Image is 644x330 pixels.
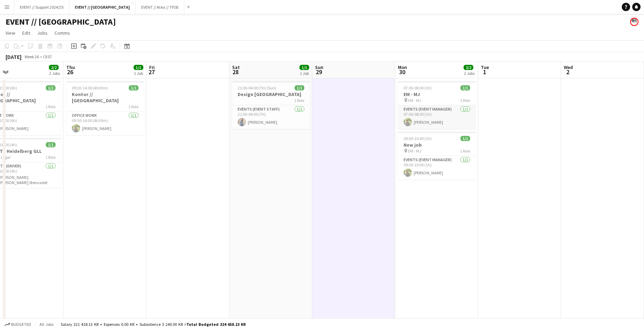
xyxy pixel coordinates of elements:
[460,98,470,103] span: 1 Role
[46,85,56,90] span: 1/1
[481,64,489,70] span: Tue
[66,64,75,70] span: Thu
[45,155,56,160] span: 1 Role
[14,0,69,14] button: EVENT // Support 2024/25
[232,81,310,129] app-job-card: 21:00-04:00 (7h) (Sun)1/1Design [GEOGRAPHIC_DATA]1 RoleEvents (Event Staff)1/121:00-04:00 (7h)[PE...
[460,136,470,141] span: 1/1
[3,28,18,37] a: View
[398,64,407,70] span: Mon
[398,132,476,180] app-job-card: 09:00-10:00 (1h)1/1New job EM - MJ1 RoleEvents (Event Manager)1/109:00-10:00 (1h)[PERSON_NAME]
[238,85,276,90] span: 21:00-04:00 (7h) (Sun)
[61,322,246,327] div: Salary 321 418.13 KR + Expenses 0.00 KR + Subsistence 3 240.00 KR =
[23,54,40,59] span: Week 26
[134,65,143,70] span: 1/1
[398,156,476,180] app-card-role: Events (Event Manager)1/109:00-10:00 (1h)[PERSON_NAME]
[3,321,32,328] button: Budgeted
[186,322,246,327] span: Total Budgeted 324 658.13 KR
[49,65,59,70] span: 2/2
[398,105,476,129] app-card-role: Events (Event Manager)1/107:00-08:00 (1h)[PERSON_NAME]
[232,64,240,70] span: Sat
[404,136,432,141] span: 09:00-10:00 (1h)
[564,64,573,70] span: Wed
[408,98,421,103] span: EM - MJ
[66,112,144,135] app-card-role: Office work1/109:30-14:00 (4h30m)[PERSON_NAME]
[134,71,143,76] div: 1 Job
[232,105,310,129] app-card-role: Events (Event Staff)1/121:00-04:00 (7h)[PERSON_NAME]
[34,28,50,37] a: Jobs
[231,68,240,76] span: 28
[6,17,116,27] h1: EVENT // [GEOGRAPHIC_DATA]
[66,91,144,104] h3: Kontor // [GEOGRAPHIC_DATA]
[136,0,184,14] button: EVENT // Atea // TP2B
[6,53,22,60] div: [DATE]
[295,85,304,90] span: 1/1
[300,71,309,76] div: 1 Job
[294,98,304,103] span: 1 Role
[65,68,75,76] span: 26
[314,68,323,76] span: 29
[398,91,476,97] h3: EM - MJ
[148,68,155,76] span: 27
[66,81,144,135] app-job-card: 09:30-14:00 (4h30m)1/1Kontor // [GEOGRAPHIC_DATA]1 RoleOffice work1/109:30-14:00 (4h30m)[PERSON_N...
[38,322,55,327] span: All jobs
[11,322,31,327] span: Budgeted
[19,28,33,37] a: Edit
[37,30,48,36] span: Jobs
[69,0,136,14] button: EVENT // [GEOGRAPHIC_DATA]
[128,104,138,109] span: 1 Role
[149,64,155,70] span: Fri
[315,64,323,70] span: Sun
[460,148,470,154] span: 1 Role
[630,18,638,26] app-user-avatar: Rikke Gustava Lysell
[397,68,407,76] span: 30
[72,85,108,90] span: 09:30-14:00 (4h30m)
[22,30,30,36] span: Edit
[49,71,60,76] div: 2 Jobs
[43,54,52,59] div: CEST
[464,65,473,70] span: 2/2
[464,71,475,76] div: 2 Jobs
[129,85,138,90] span: 1/1
[408,148,421,154] span: EM - MJ
[232,91,310,97] h3: Design [GEOGRAPHIC_DATA]
[398,142,476,148] h3: New job
[404,85,432,90] span: 07:00-08:00 (1h)
[45,104,56,109] span: 1 Role
[46,142,56,147] span: 1/1
[299,65,309,70] span: 1/1
[563,68,573,76] span: 2
[398,81,476,129] app-job-card: 07:00-08:00 (1h)1/1EM - MJ EM - MJ1 RoleEvents (Event Manager)1/107:00-08:00 (1h)[PERSON_NAME]
[480,68,489,76] span: 1
[52,28,73,37] a: Comms
[54,30,70,36] span: Comms
[6,30,15,36] span: View
[460,85,470,90] span: 1/1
